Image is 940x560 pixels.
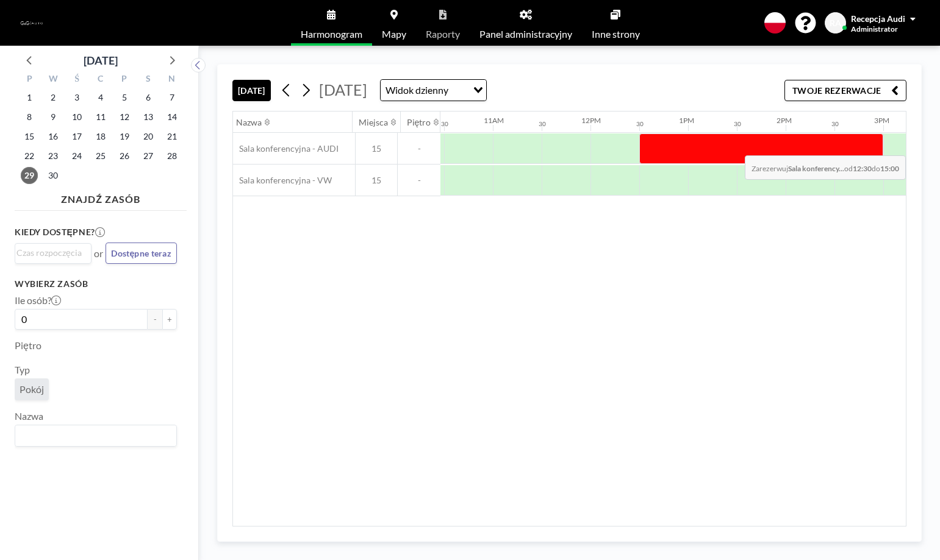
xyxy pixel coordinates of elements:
[92,108,109,126] span: czwartek, 11 września 2025
[21,167,38,184] span: poniedziałek, 29 września 2025
[18,72,41,88] div: P
[163,147,181,165] span: niedziela, 28 września 2025
[880,164,899,173] b: 15:00
[788,164,844,173] b: Sala konferency...
[92,89,109,106] span: czwartek, 4 września 2025
[539,120,546,128] div: 30
[15,364,30,376] label: Typ
[830,18,841,29] span: RA
[777,116,792,125] div: 2PM
[45,89,62,106] span: wtorek, 2 września 2025
[679,116,694,125] div: 1PM
[116,147,133,165] span: piątek, 26 września 2025
[163,89,181,106] span: niedziela, 7 września 2025
[148,309,162,330] button: -
[734,120,741,128] div: 30
[233,143,339,154] span: Sala konferencyjna - AUDI
[398,143,440,154] span: -
[140,128,157,145] span: sobota, 20 września 2025
[16,246,84,260] input: Search for option
[21,147,38,165] span: poniedziałek, 22 września 2025
[484,116,504,125] div: 11AM
[68,128,85,145] span: środa, 17 września 2025
[407,117,431,128] div: Piętro
[382,29,406,39] span: Mapy
[68,89,85,106] span: środa, 3 września 2025
[94,247,103,260] span: or
[745,155,906,180] span: Zarezerwuj od do
[479,29,572,39] span: Panel administracyjny
[356,175,397,186] span: 15
[162,309,177,330] button: +
[65,72,89,88] div: Ś
[581,116,601,125] div: 12PM
[92,147,109,165] span: czwartek, 25 września 2025
[68,108,85,126] span: środa, 10 września 2025
[15,410,43,422] label: Nazwa
[136,72,160,88] div: S
[112,72,136,88] div: P
[163,128,181,145] span: niedziela, 21 września 2025
[851,13,905,24] span: Recepcja Audi
[68,147,85,165] span: środa, 24 września 2025
[106,243,177,264] button: Dostępne teraz
[398,175,440,186] span: -
[319,80,367,99] span: [DATE]
[140,108,157,126] span: sobota, 13 września 2025
[15,244,91,262] div: Search for option
[784,80,906,101] button: TWOJE REZERWACJE
[232,80,271,101] button: [DATE]
[163,108,181,126] span: niedziela, 14 września 2025
[89,72,113,88] div: C
[383,82,451,98] span: Widok dzienny
[160,72,184,88] div: N
[45,167,62,184] span: wtorek, 30 września 2025
[84,52,118,69] div: [DATE]
[636,120,644,128] div: 30
[15,339,41,352] label: Piętro
[426,29,460,39] span: Raporty
[359,117,388,128] div: Miejsca
[452,82,466,98] input: Search for option
[356,143,397,154] span: 15
[20,11,44,35] img: organization-logo
[116,128,133,145] span: piątek, 19 września 2025
[236,117,262,128] div: Nazwa
[301,29,362,39] span: Harmonogram
[15,188,187,205] h4: ZNAJDŹ ZASÓB
[15,278,177,289] h3: Wybierz zasób
[831,120,839,128] div: 30
[45,147,62,165] span: wtorek, 23 września 2025
[45,128,62,145] span: wtorek, 16 września 2025
[41,72,65,88] div: W
[592,29,640,39] span: Inne strony
[21,128,38,145] span: poniedziałek, 15 września 2025
[45,108,62,126] span: wtorek, 9 września 2025
[15,425,176,446] div: Search for option
[381,80,486,101] div: Search for option
[21,108,38,126] span: poniedziałek, 8 września 2025
[92,128,109,145] span: czwartek, 18 września 2025
[116,89,133,106] span: piątek, 5 września 2025
[140,147,157,165] span: sobota, 27 września 2025
[140,89,157,106] span: sobota, 6 września 2025
[233,175,332,186] span: Sala konferencyjna - VW
[441,120,448,128] div: 30
[851,24,898,34] span: Administrator
[16,428,170,444] input: Search for option
[853,164,872,173] b: 12:30
[111,248,171,258] span: Dostępne teraz
[874,116,889,125] div: 3PM
[116,108,133,126] span: piątek, 12 września 2025
[15,294,61,307] label: Ile osób?
[20,383,44,395] span: Pokój
[21,89,38,106] span: poniedziałek, 1 września 2025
